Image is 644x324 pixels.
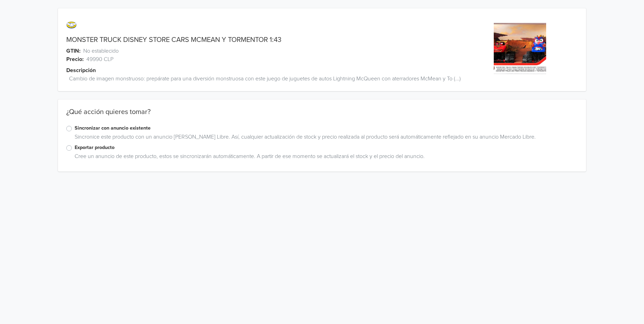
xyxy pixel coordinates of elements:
span: 49990 CLP [86,55,113,63]
div: ¿Qué acción quieres tomar? [58,108,586,124]
span: Cambio de imagen monstruoso: prepárate para una diversión monstruosa con este juego de juguetes d... [69,75,461,83]
span: Descripción [66,66,96,75]
label: Sincronizar con anuncio existente [75,124,578,132]
img: product_image [494,22,546,75]
label: Exportar producto [75,144,578,151]
span: Precio: [66,55,84,63]
div: Sincronice este producto con un anuncio [PERSON_NAME] Libre. Así, cualquier actualización de stoc... [72,133,578,144]
span: No establecido [83,47,119,55]
a: MONSTER TRUCK DISNEY STORE CARS MCMEAN Y TORMENTOR 1:43 [66,36,281,44]
div: Cree un anuncio de este producto, estos se sincronizarán automáticamente. A partir de ese momento... [72,152,578,163]
span: GTIN: [66,47,80,55]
